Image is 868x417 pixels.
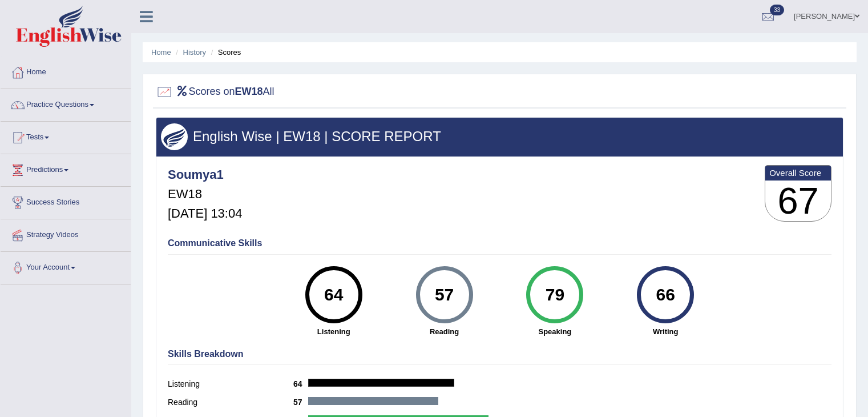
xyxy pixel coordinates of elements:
label: Reading [168,396,293,408]
h5: [DATE] 13:04 [168,207,242,220]
strong: Listening [284,326,383,337]
label: Listening [168,378,293,390]
a: Practice Questions [1,89,131,118]
div: 66 [645,271,687,319]
a: History [183,48,206,57]
a: Home [1,57,131,85]
h4: Skills Breakdown [168,349,831,359]
strong: Speaking [505,326,604,337]
a: Strategy Videos [1,219,131,248]
h5: EW18 [168,187,242,201]
img: wings.png [161,123,188,150]
a: Your Account [1,252,131,280]
strong: Writing [616,326,715,337]
span: 33 [770,5,784,15]
b: Overall Score [769,168,827,178]
a: Home [151,48,171,57]
h3: 67 [765,181,831,222]
b: EW18 [235,86,263,97]
b: 64 [293,379,308,388]
strong: Reading [395,326,494,337]
a: Success Stories [1,187,131,215]
h4: Soumya1 [168,168,242,182]
a: Predictions [1,154,131,183]
h3: English Wise | EW18 | SCORE REPORT [161,129,838,144]
div: 64 [313,271,354,319]
h2: Scores on All [156,83,274,101]
a: Tests [1,122,131,150]
div: 79 [534,271,576,319]
div: 57 [423,271,465,319]
h4: Communicative Skills [168,238,831,248]
b: 57 [293,398,308,407]
li: Scores [208,47,241,58]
